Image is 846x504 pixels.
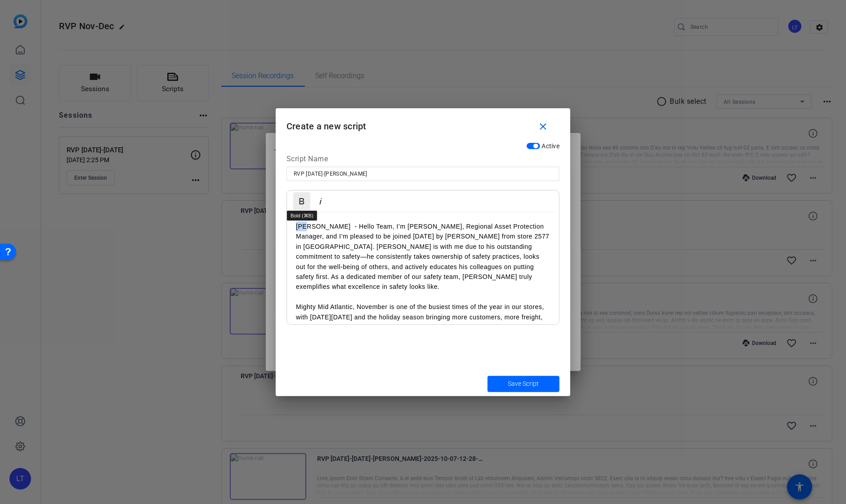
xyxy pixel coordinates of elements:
div: Bold (⌘B) [287,211,317,221]
button: Save Script [488,376,560,392]
div: Script Name [286,154,560,167]
span: Save Script [508,379,539,389]
span: Active [542,142,560,150]
mat-icon: close [538,121,549,133]
p: [PERSON_NAME] - Hello Team, I’m [PERSON_NAME], Regional Asset Protection Manager, and I’m pleased... [296,221,550,292]
h1: Create a new script [276,108,570,137]
p: Mighty Mid Atlantic, November is one of the busiest times of the year in our stores, with [DATE][... [296,302,550,342]
input: Enter Script Name [294,168,552,179]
